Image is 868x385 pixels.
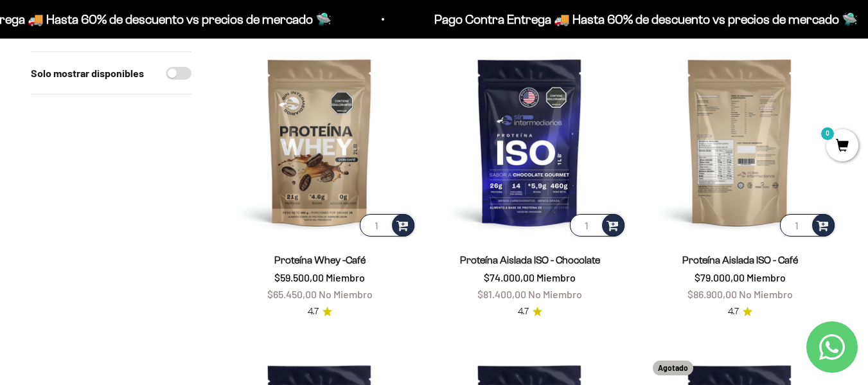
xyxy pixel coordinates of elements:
span: $86.900,00 [687,288,737,300]
span: $59.500,00 [274,271,324,283]
span: $79.000,00 [695,271,745,283]
span: No Miembro [739,288,793,300]
span: 4.7 [728,305,739,319]
a: 4.74.7 de 5.0 estrellas [308,305,332,319]
span: 4.7 [308,305,319,319]
span: $81.400,00 [477,288,526,300]
a: 4.74.7 de 5.0 estrellas [728,305,752,319]
label: Solo mostrar disponibles [31,65,144,82]
span: Miembro [747,271,786,283]
p: Pago Contra Entrega 🚚 Hasta 60% de descuento vs precios de mercado 🛸 [267,9,690,30]
img: Proteína Aislada ISO - Café [642,44,837,239]
a: Proteína Aislada ISO - Chocolate [460,255,600,265]
a: 4.74.7 de 5.0 estrellas [518,305,542,319]
a: Proteína Whey -Café [274,255,366,265]
mark: 0 [820,126,835,141]
span: Miembro [536,271,576,283]
span: $74.000,00 [484,271,535,283]
span: 4.7 [518,305,529,319]
span: $65.450,00 [267,288,317,300]
a: Proteína Aislada ISO - Café [682,255,798,265]
span: No Miembro [528,288,582,300]
a: 0 [826,139,858,154]
span: No Miembro [319,288,373,300]
span: Miembro [326,271,365,283]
